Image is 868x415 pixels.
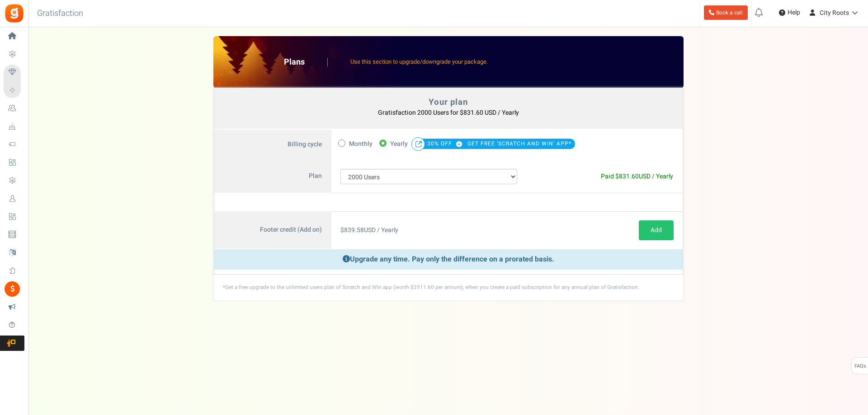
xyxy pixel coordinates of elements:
[27,5,93,23] h3: Gratisfaction
[427,137,466,150] span: 30% OFF
[344,225,364,235] span: 839.58
[214,249,683,270] p: Upgrade any time. Pay only the difference on a prorated basis.
[4,3,24,23] img: Gratisfaction
[619,172,639,181] span: 831.60
[378,108,519,117] b: Gratisfaction 2000 Users for $831.60 USD / Yearly
[390,138,408,150] span: Yearly
[214,130,331,160] label: Billing cycle
[214,160,331,193] label: Plan
[214,275,683,300] div: *Get a free upgrade to the unlimited users plan of Scratch and Win app (worth $2511.60 per annum)...
[340,225,398,235] span: $ USD / Yearly
[854,358,866,375] span: FAQs
[704,5,748,20] a: Book a call
[350,57,488,66] span: Use this section to upgrade/downgrade your package.
[224,98,673,107] h4: Your plan
[601,172,673,181] span: Paid $ USD / Yearly
[785,8,800,17] span: Help
[214,211,331,249] label: Footer credit (Add on)
[467,137,571,150] span: GET FREE 'SCRATCH AND WIN' APP*
[349,138,373,150] span: Monthly
[427,140,571,148] a: 30% OFF GET FREE 'SCRATCH AND WIN' APP*
[775,5,804,20] a: Help
[820,8,849,18] span: City Roots
[284,58,328,67] h2: Plans
[639,220,674,240] a: Add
